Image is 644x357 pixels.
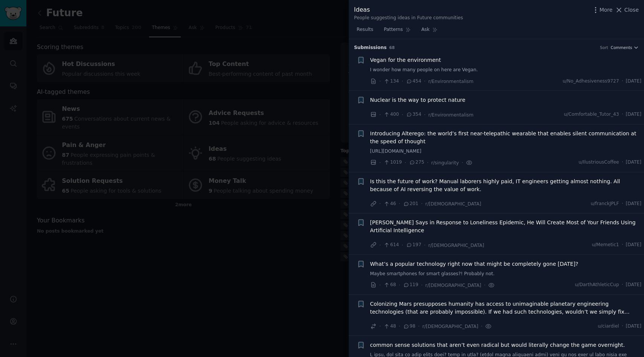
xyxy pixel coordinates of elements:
[622,242,623,248] span: ·
[592,242,619,248] span: u/Memetic1
[403,201,418,207] span: 201
[421,281,423,289] span: ·
[379,200,381,208] span: ·
[425,283,481,288] span: r/[DEMOGRAPHIC_DATA]
[424,241,426,249] span: ·
[421,26,430,33] span: Ask
[370,300,642,316] a: Colonizing Mars presupposes humanity has access to unimaginable planetary engineering technologie...
[427,159,428,167] span: ·
[370,271,642,277] a: Maybe smartphones for smart glasses?! Probably not.
[370,148,642,155] a: [URL][DOMAIN_NAME]
[379,281,381,289] span: ·
[626,323,641,330] span: [DATE]
[379,77,381,85] span: ·
[399,322,400,330] span: ·
[370,341,625,349] a: common sense solutions that aren’t even radical but would literally change the game overnight.
[379,159,381,167] span: ·
[383,111,399,118] span: 400
[428,243,484,248] span: r/[DEMOGRAPHIC_DATA]
[403,323,415,330] span: 98
[406,111,421,118] span: 354
[462,159,463,167] span: ·
[424,77,426,85] span: ·
[389,45,395,50] span: 68
[431,160,459,165] span: r/singularity
[383,323,396,330] span: 48
[626,159,641,166] span: [DATE]
[370,67,642,74] a: I wonder how many people on here are Vegan.
[626,201,641,207] span: [DATE]
[563,78,619,85] span: u/No_Adhesiveness9727
[481,322,482,330] span: ·
[598,323,619,330] span: u/ciardiel
[421,200,423,208] span: ·
[626,242,641,248] span: [DATE]
[370,130,642,146] a: Introducing Alterego: the world’s first near-telepathic wearable that enables silent communicatio...
[370,219,642,234] span: [PERSON_NAME] Says in Response to Loneliness Epidemic, He Will Create Most of Your Friends Using ...
[406,242,421,248] span: 197
[403,282,418,288] span: 119
[401,77,403,85] span: ·
[600,6,613,14] span: More
[383,201,396,207] span: 46
[370,260,578,268] a: What’s a popular technology right now that might be completely gone [DATE]?
[418,322,420,330] span: ·
[600,45,608,50] div: Sort
[354,5,463,15] div: Ideas
[591,201,619,207] span: u/franckJPLF
[379,322,381,330] span: ·
[428,112,473,118] span: r/Environmentalism
[370,56,441,64] a: Vegan for the environment
[354,24,376,39] a: Results
[626,111,641,118] span: [DATE]
[615,6,639,14] button: Close
[381,24,413,39] a: Patterns
[399,200,400,208] span: ·
[384,26,403,33] span: Patterns
[354,44,387,51] span: Submission s
[401,241,403,249] span: ·
[592,6,613,14] button: More
[428,79,473,84] span: r/Environmentalism
[354,15,463,21] div: People suggesting ideas in Future communities
[370,96,465,104] a: Nuclear is the way to protect nature
[419,24,440,39] a: Ask
[401,111,403,119] span: ·
[425,201,481,207] span: r/[DEMOGRAPHIC_DATA]
[484,281,485,289] span: ·
[399,281,400,289] span: ·
[383,159,402,166] span: 1019
[622,323,623,330] span: ·
[622,78,623,85] span: ·
[379,111,381,119] span: ·
[383,242,399,248] span: 614
[404,159,406,167] span: ·
[624,6,639,14] span: Close
[622,159,623,166] span: ·
[626,282,641,288] span: [DATE]
[611,45,639,50] button: Comments
[383,282,396,288] span: 68
[622,111,623,118] span: ·
[357,26,373,33] span: Results
[564,111,619,118] span: u/Comfortable_Tutor_43
[575,282,619,288] span: u/DarthAthleticCup
[379,241,381,249] span: ·
[578,159,619,166] span: u/IlustriousCoffee
[626,78,641,85] span: [DATE]
[383,78,399,85] span: 134
[409,159,424,166] span: 275
[611,45,632,50] span: Comments
[622,201,623,207] span: ·
[370,178,642,193] a: Is this the future of work? Manual laborers highly paid, IT engineers getting almost nothing. All...
[406,78,421,85] span: 454
[622,282,623,288] span: ·
[424,111,426,119] span: ·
